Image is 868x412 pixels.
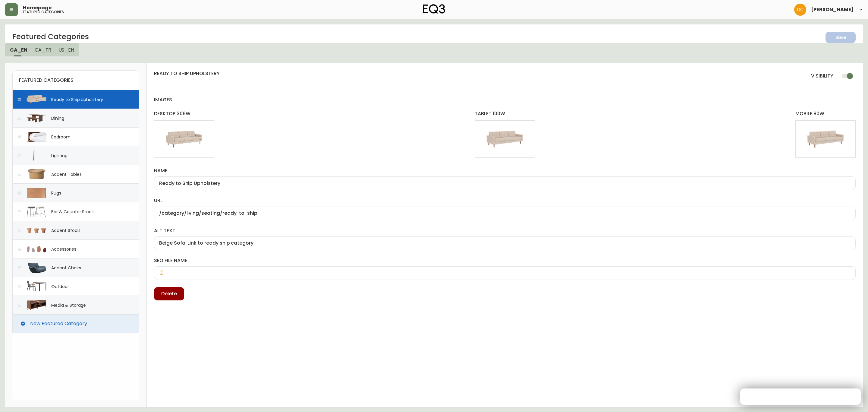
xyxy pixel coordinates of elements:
img: No image [27,94,46,104]
div: Bar & Counter Stools [51,209,95,215]
img: No image [27,113,46,123]
div: Ready to Ship Upholstery [51,97,103,103]
div: Dining [51,115,64,121]
h4: ready to ship upholstery [154,70,220,82]
img: No image [27,207,46,217]
span: CA_FR [35,47,51,53]
div: Media & Storage [51,302,86,308]
h4: visibility [811,73,833,79]
img: No image [27,151,46,160]
span: Delete [161,290,177,297]
span: Homepage [23,5,52,10]
img: No image [27,225,46,235]
span: CA_EN [10,47,27,53]
img: No image [27,281,46,291]
div: Accessories [51,246,76,252]
h4: tablet 100w [475,110,535,120]
img: No image [27,263,46,273]
div: Accent Stools [51,227,80,233]
span: US_EN [58,47,74,53]
div: Outdoor [51,284,69,290]
label: seo file name [154,257,856,264]
img: 7eb451d6983258353faa3212700b340b [794,4,806,16]
img: No image [27,300,46,310]
img: No image [27,244,46,254]
div: Rugs [51,190,61,196]
img: No image [27,188,46,198]
label: alt text [154,227,856,234]
div: Accent Chairs [51,265,81,271]
img: No image [27,169,46,179]
div: Lighting [51,153,68,159]
img: logo [423,4,445,14]
label: url [154,197,856,204]
button: Delete [154,287,184,300]
span: [PERSON_NAME] [811,7,854,12]
img: No image [27,132,46,142]
span: New Featured Category [30,321,87,326]
h4: mobile 80w [795,110,856,120]
h4: featured categories [12,70,139,90]
div: Accent Tables [51,171,81,177]
h2: Featured Categories [12,32,89,43]
h4: images [154,97,856,110]
label: name [154,167,856,174]
h5: featured categories [23,10,64,14]
div: Bedroom [51,134,71,140]
h4: desktop 306w [154,110,214,120]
